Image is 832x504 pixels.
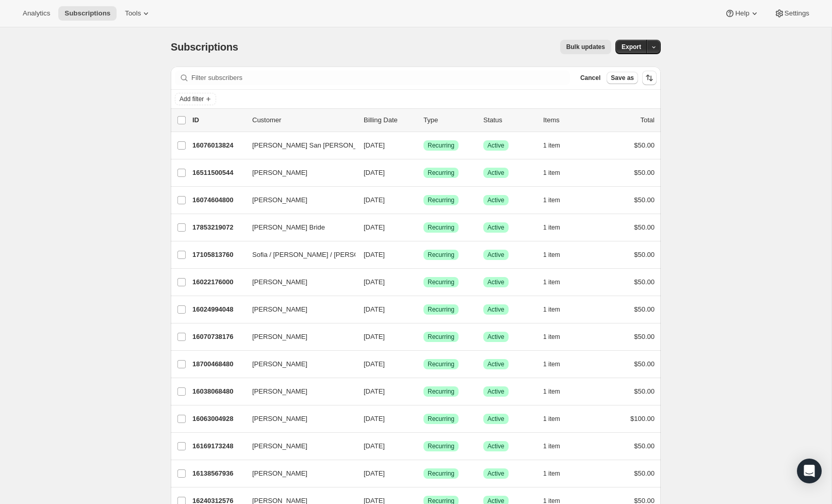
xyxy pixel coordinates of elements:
button: [PERSON_NAME] San [PERSON_NAME] [246,137,349,154]
span: $50.00 [634,305,655,313]
button: Help [719,6,765,21]
button: [PERSON_NAME] [246,411,349,427]
button: Tools [119,6,157,21]
div: 16063004928[PERSON_NAME][DATE]SuccessRecurringSuccessActive1 item$100.00 [192,412,655,426]
span: Recurring [428,442,454,450]
button: 1 item [543,384,572,399]
span: 1 item [543,223,560,232]
p: 16063004928 [192,414,244,424]
span: [DATE] [364,278,385,286]
span: [PERSON_NAME] [252,386,307,397]
span: [PERSON_NAME] [252,277,307,287]
div: 16070738176[PERSON_NAME][DATE]SuccessRecurringSuccessActive1 item$50.00 [192,330,655,344]
p: 16074604800 [192,195,244,205]
span: Recurring [428,469,454,478]
div: 16138567936[PERSON_NAME][DATE]SuccessRecurringSuccessActive1 item$50.00 [192,466,655,481]
button: 1 item [543,138,572,153]
span: Active [487,169,504,177]
span: Recurring [428,360,454,368]
span: Recurring [428,387,454,396]
p: 17853219072 [192,222,244,233]
span: $50.00 [634,251,655,258]
button: 1 item [543,439,572,453]
span: Export [622,43,641,51]
span: 1 item [543,278,560,286]
span: [PERSON_NAME] [252,195,307,205]
span: [PERSON_NAME] [252,359,307,369]
button: 1 item [543,466,572,481]
span: Active [487,333,504,341]
button: 1 item [543,330,572,344]
button: 1 item [543,220,572,235]
button: 1 item [543,166,572,180]
span: [DATE] [364,469,385,477]
span: Recurring [428,278,454,286]
span: Subscriptions [64,9,110,18]
span: 1 item [543,169,560,177]
p: 18700468480 [192,359,244,369]
span: Active [487,223,504,232]
button: Sofia / [PERSON_NAME] / [PERSON_NAME] [246,247,349,263]
span: Add filter [180,95,204,103]
p: Billing Date [364,115,415,125]
span: Recurring [428,305,454,314]
button: [PERSON_NAME] [246,329,349,345]
button: [PERSON_NAME] [246,192,349,208]
span: $50.00 [634,469,655,477]
button: 1 item [543,248,572,262]
div: 18700468480[PERSON_NAME][DATE]SuccessRecurringSuccessActive1 item$50.00 [192,357,655,371]
span: Analytics [23,9,50,18]
span: [DATE] [364,360,385,368]
span: 1 item [543,305,560,314]
span: Help [735,9,749,18]
p: 16076013824 [192,140,244,151]
button: [PERSON_NAME] [246,465,349,482]
span: $100.00 [630,415,655,422]
span: $50.00 [634,333,655,340]
span: Subscriptions [171,41,238,53]
span: 1 item [543,333,560,341]
span: [PERSON_NAME] [252,168,307,178]
span: [PERSON_NAME] [252,304,307,315]
button: 1 item [543,302,572,317]
span: $50.00 [634,223,655,231]
p: ID [192,115,244,125]
span: 1 item [543,196,560,204]
span: Active [487,415,504,423]
button: Analytics [17,6,56,21]
span: [DATE] [364,141,385,149]
p: 16511500544 [192,168,244,178]
p: 16024994048 [192,304,244,315]
span: Active [487,387,504,396]
span: Active [487,278,504,286]
button: 1 item [543,357,572,371]
span: Recurring [428,415,454,423]
span: Recurring [428,169,454,177]
span: $50.00 [634,196,655,204]
p: Customer [252,115,355,125]
span: Active [487,196,504,204]
button: 1 item [543,275,572,289]
span: [DATE] [364,251,385,258]
span: Recurring [428,196,454,204]
span: $50.00 [634,360,655,368]
span: Active [487,469,504,478]
button: [PERSON_NAME] [246,301,349,318]
span: [DATE] [364,223,385,231]
span: Save as [611,74,634,82]
span: Tools [125,9,141,18]
p: 16022176000 [192,277,244,287]
span: [DATE] [364,169,385,176]
span: [PERSON_NAME] [252,441,307,451]
span: Active [487,141,504,150]
button: Subscriptions [58,6,117,21]
button: Save as [607,72,638,84]
p: 16070738176 [192,332,244,342]
p: 16169173248 [192,441,244,451]
span: $50.00 [634,278,655,286]
span: [DATE] [364,333,385,340]
div: 17105813760Sofia / [PERSON_NAME] / [PERSON_NAME][DATE]SuccessRecurringSuccessActive1 item$50.00 [192,248,655,262]
span: Active [487,442,504,450]
span: [DATE] [364,387,385,395]
span: Sofia / [PERSON_NAME] / [PERSON_NAME] [252,250,389,260]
